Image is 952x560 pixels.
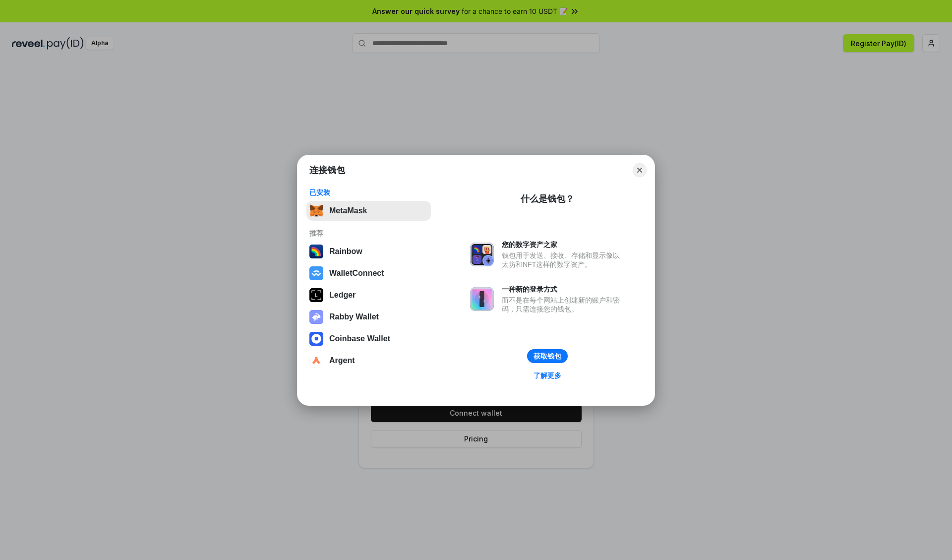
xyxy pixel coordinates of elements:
[306,307,431,327] button: Rabby Wallet
[329,247,362,256] div: Rainbow
[502,285,625,294] div: 一种新的登录方式
[309,288,323,302] img: svg+xml,%3Csvg%20xmlns%3D%22http%3A%2F%2Fwww.w3.org%2F2000%2Fsvg%22%20width%3D%2228%22%20height%3...
[309,188,428,197] div: 已安装
[470,243,494,266] img: svg+xml,%3Csvg%20xmlns%3D%22http%3A%2F%2Fwww.w3.org%2F2000%2Fsvg%22%20fill%3D%22none%22%20viewBox...
[309,332,323,346] img: svg+xml,%3Csvg%20width%3D%2228%22%20height%3D%2228%22%20viewBox%3D%220%200%2028%2028%22%20fill%3D...
[309,204,323,218] img: svg+xml,%3Csvg%20fill%3D%22none%22%20height%3D%2233%22%20viewBox%3D%220%200%2035%2033%22%20width%...
[329,206,367,215] div: MetaMask
[502,296,625,313] div: 而不是在每个网站上创建新的账户和密码，只需连接您的钱包。
[329,334,390,343] div: Coinbase Wallet
[534,352,561,361] div: 获取钱包
[306,285,431,305] button: Ledger
[309,310,323,324] img: svg+xml,%3Csvg%20xmlns%3D%22http%3A%2F%2Fwww.w3.org%2F2000%2Fsvg%22%20fill%3D%22none%22%20viewBox...
[309,354,323,368] img: svg+xml,%3Csvg%20width%3D%2228%22%20height%3D%2228%22%20viewBox%3D%220%200%2028%2028%22%20fill%3D...
[306,201,431,221] button: MetaMask
[528,369,567,382] a: 了解更多
[534,371,561,380] div: 了解更多
[521,193,574,205] div: 什么是钱包？
[633,163,647,177] button: Close
[306,351,431,371] button: Argent
[306,263,431,283] button: WalletConnect
[306,329,431,349] button: Coinbase Wallet
[309,245,323,258] img: svg+xml,%3Csvg%20width%3D%22120%22%20height%3D%22120%22%20viewBox%3D%220%200%20120%20120%22%20fil...
[306,242,431,261] button: Rainbow
[309,266,323,280] img: svg+xml,%3Csvg%20width%3D%2228%22%20height%3D%2228%22%20viewBox%3D%220%200%2028%2028%22%20fill%3D...
[309,164,345,176] h1: 连接钱包
[329,312,379,321] div: Rabby Wallet
[527,349,568,363] button: 获取钱包
[470,287,494,311] img: svg+xml,%3Csvg%20xmlns%3D%22http%3A%2F%2Fwww.w3.org%2F2000%2Fsvg%22%20fill%3D%22none%22%20viewBox...
[329,269,384,278] div: WalletConnect
[329,291,356,300] div: Ledger
[502,240,625,249] div: 您的数字资产之家
[309,229,428,238] div: 推荐
[502,251,625,269] div: 钱包用于发送、接收、存储和显示像以太坊和NFT这样的数字资产。
[329,356,355,365] div: Argent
